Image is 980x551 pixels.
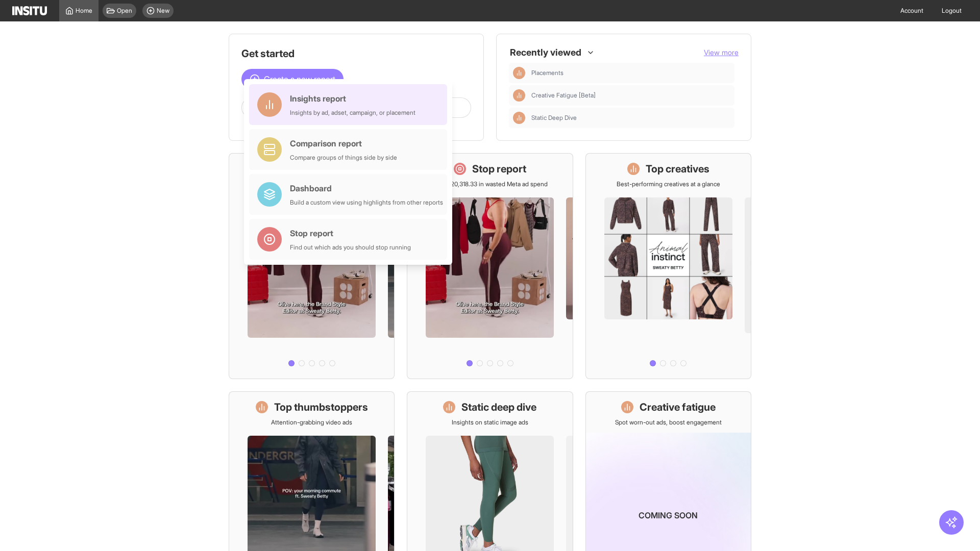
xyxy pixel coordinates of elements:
p: Insights on static image ads [452,418,528,427]
p: Attention-grabbing video ads [271,418,352,427]
h1: Get started [241,46,471,61]
p: Best-performing creatives at a glance [617,180,720,188]
div: Build a custom view using highlights from other reports [290,198,443,207]
div: Dashboard [290,182,443,194]
a: Top creativesBest-performing creatives at a glance [585,153,751,379]
div: Find out which ads you should stop running [290,243,411,252]
h1: Top creatives [646,162,709,176]
div: Insights by ad, adset, campaign, or placement [290,109,415,117]
p: Save £20,318.33 in wasted Meta ad spend [432,180,548,188]
a: What's live nowSee all active ads instantly [229,153,395,379]
span: Static Deep Dive [531,114,577,122]
div: Insights [513,89,525,102]
span: View more [704,48,739,57]
a: Stop reportSave £20,318.33 in wasted Meta ad spend [407,153,573,379]
span: New [157,7,169,15]
div: Compare groups of things side by side [290,154,397,162]
div: Insights report [290,92,415,105]
span: Creative Fatigue [Beta] [531,91,596,99]
button: View more [704,47,739,58]
h1: Top thumbstoppers [274,400,368,414]
span: Static Deep Dive [531,114,730,122]
span: Placements [531,69,563,77]
span: Placements [531,69,730,77]
span: Home [76,7,92,15]
span: Open [117,7,132,15]
span: Create a new report [264,73,335,85]
button: Create a new report [241,69,344,89]
span: Creative Fatigue [Beta] [531,91,730,99]
div: Stop report [290,227,411,239]
div: Insights [513,112,525,124]
img: Logo [12,6,47,15]
h1: Stop report [472,162,526,176]
div: Comparison report [290,137,397,149]
div: Insights [513,67,525,79]
h1: Static deep dive [461,400,536,414]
